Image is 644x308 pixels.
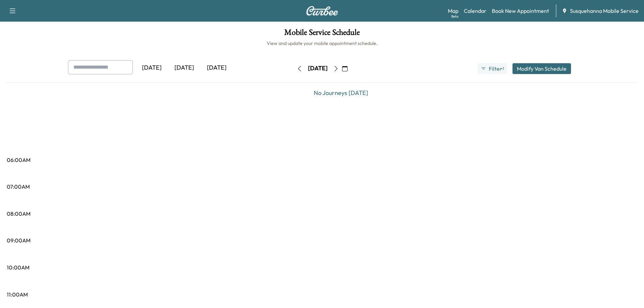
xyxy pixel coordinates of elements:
img: Curbee Logo [306,6,338,16]
h6: View and update your mobile appointment schedule. [7,40,637,47]
a: Calendar [464,7,486,15]
p: 10:00AM [7,263,29,271]
span: 1 [503,66,504,71]
p: 06:00AM [7,156,30,164]
p: 09:00AM [7,236,30,244]
div: [DATE] [308,64,328,73]
span: Filter [489,65,501,73]
p: 11:00AM [7,290,28,299]
p: 07:00AM [7,183,30,191]
div: [DATE] [136,60,168,76]
div: Beta [451,14,458,19]
div: [DATE] [200,60,233,76]
a: Book New Appointment [492,7,549,15]
button: Modify Van Schedule [512,63,571,74]
button: Filter●1 [478,63,507,74]
a: MapBeta [448,7,458,15]
h1: Mobile Service Schedule [7,28,637,40]
p: 08:00AM [7,210,30,218]
span: Susquehanna Mobile Service [570,7,639,15]
div: [DATE] [168,60,200,76]
span: ● [501,67,502,70]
